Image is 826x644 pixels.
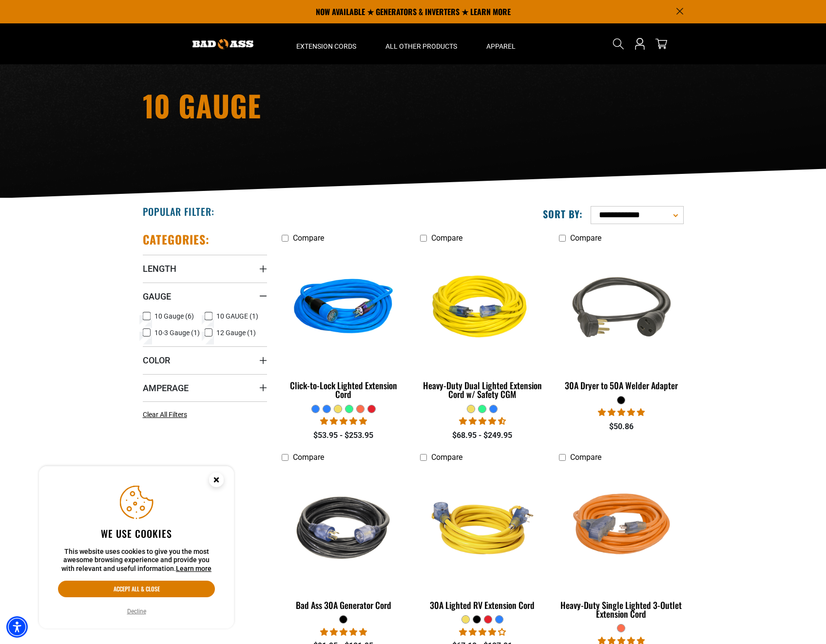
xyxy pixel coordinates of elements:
a: black Bad Ass 30A Generator Cord [282,467,406,615]
span: 10 GAUGE (1) [216,313,258,320]
summary: Apparel [472,23,530,64]
span: Length [143,263,176,274]
img: orange [560,472,683,584]
span: 10-3 Gauge (1) [154,329,200,336]
img: yellow [421,472,544,584]
summary: Length [143,255,267,282]
summary: Extension Cords [282,23,371,64]
a: yellow Heavy-Duty Dual Lighted Extension Cord w/ Safety CGM [420,247,544,404]
span: 5.00 stars [320,627,367,637]
span: Compare [570,233,601,243]
a: blue Click-to-Lock Lighted Extension Cord [282,247,406,404]
span: Compare [293,233,324,243]
div: $53.95 - $253.95 [282,430,406,441]
img: blue [282,252,405,364]
img: yellow [421,252,544,364]
div: Heavy-Duty Dual Lighted Extension Cord w/ Safety CGM [420,381,544,398]
span: Compare [293,453,324,462]
a: orange Heavy-Duty Single Lighted 3-Outlet Extension Cord [559,467,683,624]
span: Clear All Filters [143,411,187,418]
a: This website uses cookies to give you the most awesome browsing experience and provide you with r... [176,565,211,572]
span: All Other Products [385,42,457,51]
div: Click-to-Lock Lighted Extension Cord [282,381,406,398]
img: black [282,472,405,584]
button: Close this option [199,466,234,496]
div: Accessibility Menu [6,616,28,638]
span: Extension Cords [296,42,356,51]
a: cart [653,38,669,50]
summary: Gauge [143,283,267,310]
h2: Popular Filter: [143,205,214,218]
span: 12 Gauge (1) [216,329,256,336]
span: Compare [431,233,462,243]
a: yellow 30A Lighted RV Extension Cord [420,467,544,615]
summary: All Other Products [371,23,472,64]
a: Open this option [632,23,648,64]
summary: Color [143,346,267,374]
div: 30A Dryer to 50A Welder Adapter [559,381,683,390]
span: 5.00 stars [598,408,645,417]
span: Amperage [143,382,189,394]
div: 30A Lighted RV Extension Cord [420,601,544,609]
span: 4.11 stars [459,627,506,637]
div: Heavy-Duty Single Lighted 3-Outlet Extension Cord [559,601,683,618]
button: Decline [124,606,149,616]
div: $50.86 [559,421,683,433]
span: Apparel [486,42,516,51]
div: Bad Ass 30A Generator Cord [282,601,406,609]
label: Sort by: [543,208,583,220]
img: black [560,252,683,364]
span: 4.87 stars [320,417,367,426]
button: Accept all & close [58,581,215,597]
h2: We use cookies [58,527,215,540]
p: This website uses cookies to give you the most awesome browsing experience and provide you with r... [58,548,215,573]
span: Compare [431,453,462,462]
aside: Cookie Consent [39,466,234,629]
a: Clear All Filters [143,410,191,420]
div: $68.95 - $249.95 [420,430,544,441]
span: Compare [570,453,601,462]
summary: Amperage [143,374,267,401]
span: 10 Gauge (6) [154,313,194,320]
h1: 10 Gauge [143,91,499,120]
span: Gauge [143,291,171,302]
a: black 30A Dryer to 50A Welder Adapter [559,247,683,396]
summary: Search [611,36,626,52]
img: Bad Ass Extension Cords [192,39,253,49]
h2: Categories: [143,232,210,247]
span: Color [143,355,170,366]
span: 4.64 stars [459,417,506,426]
